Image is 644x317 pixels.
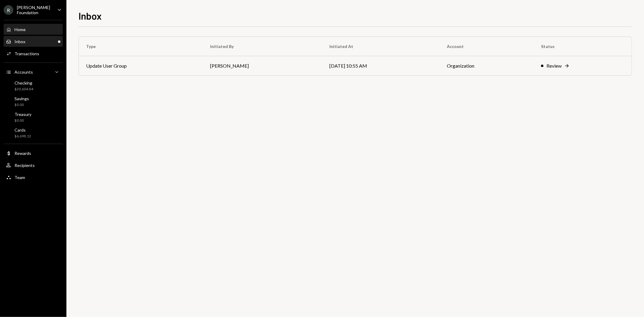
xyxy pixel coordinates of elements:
[14,39,25,44] div: Inbox
[14,163,35,168] div: Recipients
[14,127,31,133] div: Cards
[4,160,63,171] a: Recipients
[440,37,534,56] th: Account
[14,96,29,101] div: Savings
[14,27,26,32] div: Home
[4,36,63,47] a: Inbox
[440,56,534,75] td: Organization
[14,118,31,123] div: $0.00
[322,56,440,75] td: [DATE] 10:55 AM
[4,126,63,140] a: Cards$6,698.12
[4,148,63,158] a: Rewards
[4,24,63,35] a: Home
[14,151,31,156] div: Rewards
[79,37,203,56] th: Type
[4,172,63,183] a: Team
[14,112,31,117] div: Treasury
[78,10,102,22] h1: Inbox
[14,87,33,92] div: $20,604.84
[14,175,25,180] div: Team
[4,78,63,93] a: Checking$20,604.84
[4,5,13,15] div: R
[546,62,562,69] div: Review
[17,5,53,15] div: [PERSON_NAME] Foundation
[14,80,33,85] div: Checking
[4,48,63,59] a: Transactions
[534,37,632,56] th: Status
[203,56,322,75] td: [PERSON_NAME]
[14,134,31,139] div: $6,698.12
[14,102,29,107] div: $0.00
[79,56,203,75] td: Update User Group
[322,37,440,56] th: Initiated At
[4,66,63,77] a: Accounts
[14,51,39,56] div: Transactions
[4,94,63,109] a: Savings$0.00
[203,37,322,56] th: Initiated By
[4,110,63,124] a: Treasury$0.00
[14,69,33,75] div: Accounts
